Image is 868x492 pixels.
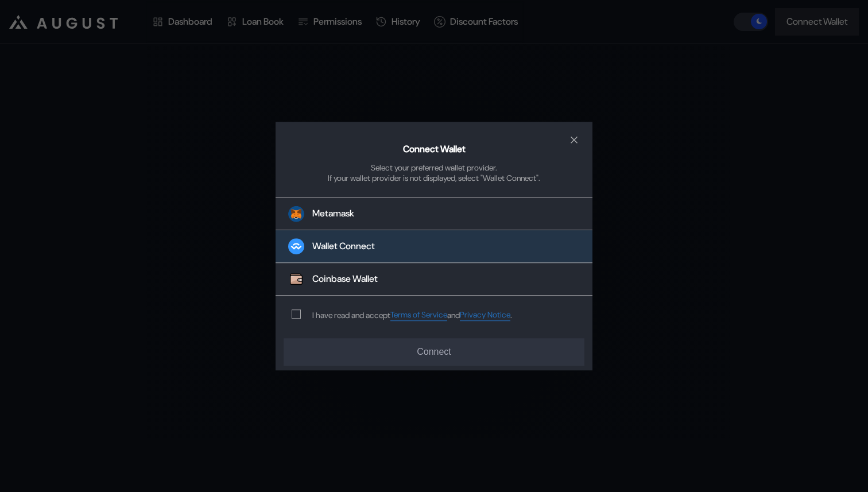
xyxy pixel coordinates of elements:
[288,272,304,288] img: Coinbase Wallet
[371,162,497,173] div: Select your preferred wallet provider.
[403,143,466,155] h2: Connect Wallet
[276,197,592,231] button: Metamask
[276,264,592,296] button: Coinbase WalletCoinbase Wallet
[312,310,512,321] div: I have read and accept .
[312,241,375,253] div: Wallet Connect
[328,173,540,183] div: If your wallet provider is not displayed, select "Wallet Connect".
[284,338,584,366] button: Connect
[390,310,447,321] a: Terms of Service
[276,231,592,264] button: Wallet Connect
[312,273,378,285] div: Coinbase Wallet
[312,208,354,220] div: Metamask
[460,310,510,321] a: Privacy Notice
[565,131,583,149] button: close modal
[447,310,460,320] span: and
